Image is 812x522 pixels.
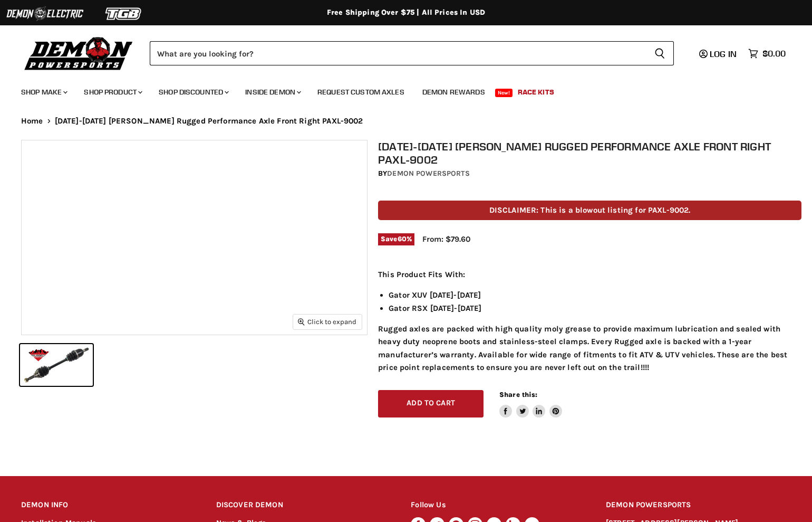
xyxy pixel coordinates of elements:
h1: [DATE]-[DATE] [PERSON_NAME] Rugged Performance Axle Front Right PAXL-9002 [378,140,801,166]
button: Add to cart [378,390,484,418]
a: $0.00 [743,46,791,61]
span: [DATE]-[DATE] [PERSON_NAME] Rugged Performance Axle Front Right PAXL-9002 [55,117,363,126]
span: 60 [398,235,407,243]
div: Rugged axles are packed with high quality moly grease to provide maximum lubrication and sealed w... [378,268,801,374]
img: TGB Logo 2 [84,4,163,24]
img: Demon Powersports [21,34,137,72]
li: Gator XUV [DATE]-[DATE] [389,289,801,301]
a: Home [21,117,43,126]
form: Product [150,41,674,65]
input: Search [150,41,646,65]
span: Click to expand [298,318,356,326]
li: Gator RSX [DATE]-[DATE] [389,302,801,315]
h2: DEMON POWERSPORTS [606,493,791,518]
h2: DISCOVER DEMON [216,493,391,518]
a: Demon Powersports [387,169,469,178]
a: Inside Demon [237,81,307,103]
button: 2011-2022 John Deere Rugged Performance Axle Front Right PAXL-9002 thumbnail [20,344,93,386]
span: New! [495,89,513,97]
img: Demon Electric Logo 2 [5,4,84,24]
a: Log in [694,49,743,59]
a: Shop Make [13,81,74,103]
p: DISCLAIMER: This is a blowout listing for PAXL-9002. [378,201,801,220]
span: Save % [378,233,414,245]
span: From: $79.60 [422,234,470,244]
ul: Main menu [13,77,783,103]
span: Log in [710,49,737,59]
a: Demon Rewards [414,81,493,103]
a: Shop Product [76,81,149,103]
span: Add to cart [407,398,455,407]
span: $0.00 [762,49,786,59]
a: Shop Discounted [151,81,235,103]
h2: DEMON INFO [21,493,196,518]
a: Race Kits [510,81,562,103]
span: Share this: [499,391,537,398]
div: by [378,168,801,179]
p: This Product Fits With: [378,268,801,281]
button: Click to expand [293,315,362,329]
button: Search [646,41,674,65]
h2: Follow Us [411,493,586,518]
a: Request Custom Axles [310,81,412,103]
aside: Share this: [499,390,562,418]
